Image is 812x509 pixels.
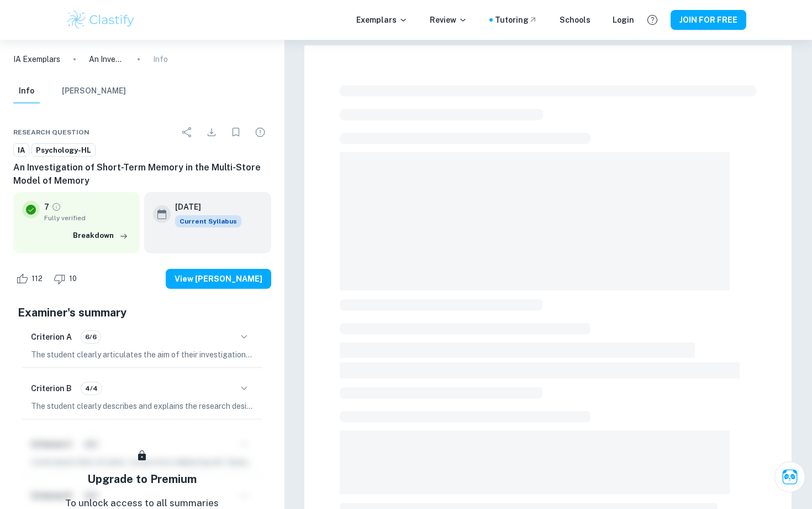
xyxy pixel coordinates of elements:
[430,14,467,26] p: Review
[13,161,271,188] h6: An Investigation of Short-Term Memory in the Multi-Store Model of Memory
[44,201,49,213] p: 7
[225,121,247,143] div: Bookmark
[175,201,233,213] h6: [DATE]
[14,145,29,156] span: IA
[44,213,131,223] span: Fully verified
[13,143,29,157] a: IA
[31,382,72,394] h6: Criterion B
[31,331,72,343] h6: Criterion A
[87,471,197,487] h5: Upgrade to Premium
[495,14,537,26] a: Tutoring
[51,270,83,288] div: Dislike
[613,14,634,26] a: Login
[89,53,124,65] p: An Investigation of Short-Term Memory in the Multi-Store Model of Memory
[66,9,136,31] img: Clastify logo
[153,53,168,65] p: Info
[13,53,60,65] a: IA Exemplars
[560,14,590,26] a: Schools
[13,127,89,137] span: Research question
[25,273,49,284] span: 112
[774,461,805,492] button: Ask Clai
[81,332,101,342] span: 6/6
[643,11,662,29] button: Help and Feedback
[201,121,223,143] div: Download
[175,215,241,227] div: This exemplar is based on the current syllabus. Feel free to refer to it for inspiration/ideas wh...
[81,383,102,393] span: 4/4
[51,202,61,212] a: Grade fully verified
[70,227,131,244] button: Breakdown
[249,121,271,143] div: Report issue
[31,349,254,361] p: The student clearly articulates the aim of their investigation, focusing on the effect of delay t...
[176,121,198,143] div: Share
[13,270,49,288] div: Like
[62,79,126,103] button: [PERSON_NAME]
[356,14,408,26] p: Exemplars
[31,143,96,157] a: Psychology-HL
[18,304,267,321] h5: Examiner's summary
[13,79,40,103] button: Info
[671,10,746,30] button: JOIN FOR FREE
[166,269,271,289] button: View [PERSON_NAME]
[63,273,83,284] span: 10
[31,400,254,412] p: The student clearly describes and explains the research design, detailing the independent measure...
[175,215,241,227] span: Current Syllabus
[32,145,95,156] span: Psychology-HL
